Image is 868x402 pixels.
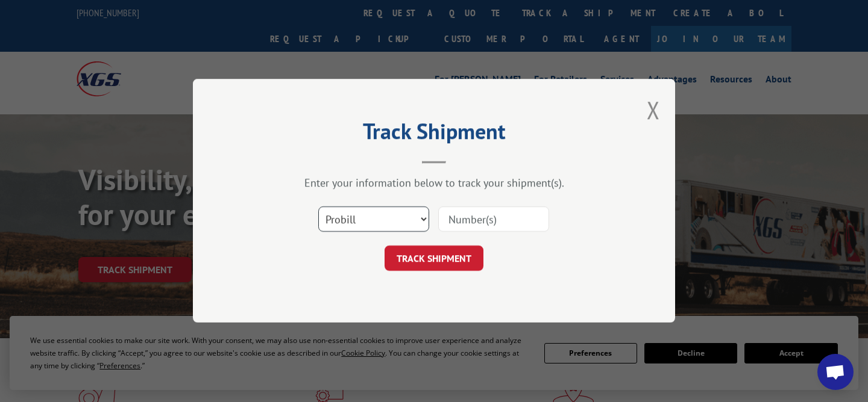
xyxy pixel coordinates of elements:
[385,246,483,271] button: TRACK SHIPMENT
[438,207,549,232] input: Number(s)
[253,123,615,146] h2: Track Shipment
[253,176,615,190] div: Enter your information below to track your shipment(s).
[647,94,660,126] button: Close modal
[817,354,854,390] div: Open chat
